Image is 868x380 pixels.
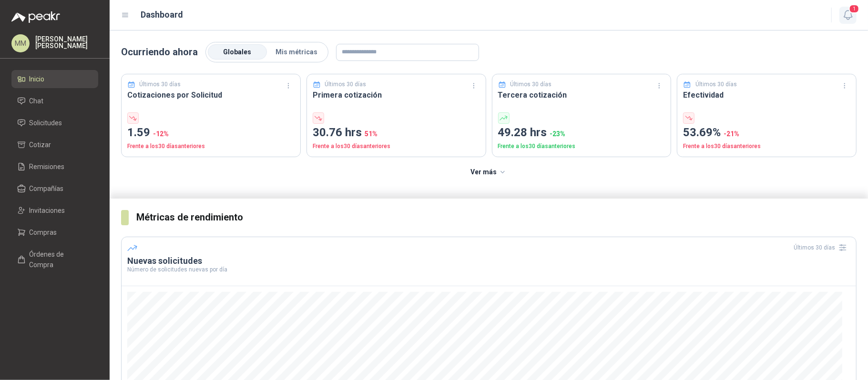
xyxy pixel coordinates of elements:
button: Ver más [465,163,512,182]
span: Inicio [30,74,45,84]
p: 1.59 [127,124,295,142]
p: Frente a los 30 días anteriores [313,142,480,151]
span: Cotizar [30,140,51,150]
span: Solicitudes [30,118,62,128]
h3: Tercera cotización [498,89,665,101]
span: Compras [30,227,57,238]
p: Últimos 30 días [695,80,737,89]
p: [PERSON_NAME] [PERSON_NAME] [35,36,98,49]
p: Últimos 30 días [325,80,366,89]
p: Últimos 30 días [510,80,551,89]
span: -12 % [153,130,169,138]
a: Invitaciones [11,201,98,220]
a: Órdenes de Compra [11,245,98,274]
div: Últimos 30 días [794,240,850,255]
p: Frente a los 30 días anteriores [498,142,665,151]
span: Invitaciones [30,205,65,216]
p: Frente a los 30 días anteriores [127,142,295,151]
span: Órdenes de Compra [30,249,89,270]
p: Ocurriendo ahora [121,45,198,60]
span: Mis métricas [276,48,317,56]
h3: Efectividad [683,89,850,101]
p: Frente a los 30 días anteriores [683,142,850,151]
a: Compañías [11,180,98,198]
span: -23 % [550,130,566,138]
p: 53.69% [683,124,850,142]
h1: Dashboard [141,8,184,21]
span: Remisiones [30,161,65,172]
h3: Métricas de rendimiento [136,210,857,225]
button: 1 [839,7,857,24]
h3: Primera cotización [313,89,480,101]
span: Compañías [30,183,64,194]
span: Globales [224,48,252,56]
img: Logo peakr [11,11,60,23]
span: 1 [849,4,859,13]
p: Número de solicitudes nuevas por día [127,267,850,272]
div: MM [11,34,30,52]
a: Remisiones [11,158,98,176]
span: -21 % [724,130,739,138]
a: Inicio [11,70,98,88]
p: 49.28 hrs [498,124,665,142]
p: Últimos 30 días [140,80,181,89]
p: 30.76 hrs [313,124,480,142]
span: Chat [30,96,44,106]
h3: Cotizaciones por Solicitud [127,89,295,101]
a: Chat [11,92,98,110]
a: Solicitudes [11,114,98,132]
a: Cotizar [11,136,98,154]
h3: Nuevas solicitudes [127,255,850,267]
a: Compras [11,223,98,241]
span: 51 % [365,130,378,138]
